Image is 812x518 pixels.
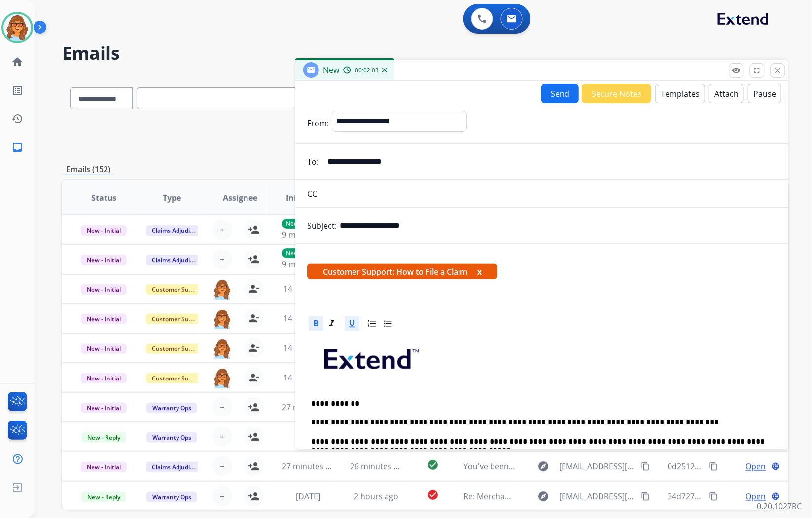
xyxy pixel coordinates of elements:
[709,492,718,501] mat-icon: content_copy
[772,462,780,471] mat-icon: language
[146,344,210,354] span: Customer Support
[307,188,319,200] p: CC:
[212,456,232,476] button: +
[81,403,127,413] span: New - Initial
[81,314,127,324] span: New - Initial
[307,264,497,279] span: Customer Support: How to File a Claim
[641,492,650,501] mat-icon: content_copy
[146,225,213,236] span: Claims Adjudication
[296,491,320,502] span: [DATE]
[81,492,126,502] span: New - Reply
[324,316,339,331] div: Italic
[91,192,117,204] span: Status
[538,460,550,472] mat-icon: explore
[81,432,126,443] span: New - Reply
[146,255,213,265] span: Claims Adjudication
[381,316,395,331] div: Bullet List
[350,461,407,472] span: 26 minutes ago
[220,490,224,502] span: +
[11,141,23,153] mat-icon: inbox
[212,427,232,447] button: +
[772,492,780,501] mat-icon: language
[541,84,579,103] button: Send
[282,219,302,229] p: New
[560,460,636,472] span: [EMAIL_ADDRESS][DOMAIN_NAME]
[560,490,636,502] span: [EMAIL_ADDRESS][DOMAIN_NAME]
[427,489,439,501] mat-icon: check_circle
[220,224,224,236] span: +
[11,84,23,96] mat-icon: list_alt
[212,220,232,240] button: +
[709,462,718,471] mat-icon: content_copy
[81,255,127,265] span: New - Initial
[732,66,741,75] mat-icon: remove_red_eye
[212,338,232,359] img: agent-avatar
[146,403,197,413] span: Warranty Ops
[641,462,650,471] mat-icon: content_copy
[427,459,439,471] mat-icon: check_circle
[746,460,766,472] span: Open
[753,66,762,75] mat-icon: fullscreen
[212,368,232,388] img: agent-avatar
[746,490,766,502] span: Open
[146,432,197,443] span: Warranty Ops
[477,266,482,277] button: x
[283,283,332,294] span: 14 hours ago
[774,66,782,75] mat-icon: close
[212,249,232,269] button: +
[248,283,260,295] mat-icon: person_remove
[709,84,744,103] button: Attach
[248,460,260,472] mat-icon: person_add
[163,192,181,204] span: Type
[355,67,379,74] span: 00:02:03
[81,373,127,383] span: New - Initial
[282,259,335,270] span: 9 minutes ago
[748,84,781,103] button: Pause
[282,402,339,413] span: 27 minutes ago
[248,312,260,324] mat-icon: person_remove
[309,316,323,331] div: Bold
[307,117,329,129] p: From:
[146,284,210,295] span: Customer Support
[146,462,213,472] span: Claims Adjudication
[283,313,332,324] span: 14 hours ago
[212,279,232,300] img: agent-avatar
[146,373,210,383] span: Customer Support
[286,192,330,204] span: Initial Date
[248,372,260,383] mat-icon: person_remove
[248,431,260,443] mat-icon: person_add
[81,225,127,236] span: New - Initial
[146,314,210,324] span: Customer Support
[81,462,127,472] span: New - Initial
[655,84,705,103] button: Templates
[365,316,380,331] div: Ordered List
[248,224,260,236] mat-icon: person_add
[282,461,339,472] span: 27 minutes ago
[62,163,114,175] p: Emails (152)
[212,397,232,417] button: +
[223,192,257,204] span: Assignee
[464,491,672,502] span: Re: Merchant Escalation Notification for Request 659324
[345,316,359,331] div: Underline
[464,461,775,472] span: You've been assigned a new service order: 4e898bd2-3816-4365-9270-afb709b1252c
[81,284,127,295] span: New - Initial
[212,309,232,329] img: agent-avatar
[220,460,224,472] span: +
[307,220,337,232] p: Subject:
[538,490,550,502] mat-icon: explore
[212,486,232,506] button: +
[146,492,197,502] span: Warranty Ops
[283,372,332,383] span: 14 hours ago
[248,253,260,265] mat-icon: person_add
[282,248,302,258] p: New
[354,491,398,502] span: 2 hours ago
[282,229,335,240] span: 9 minutes ago
[323,65,339,75] span: New
[757,500,802,512] p: 0.20.1027RC
[3,14,31,41] img: avatar
[220,431,224,443] span: +
[220,401,224,413] span: +
[582,84,651,103] button: Secure Notes
[307,156,318,168] p: To:
[81,344,127,354] span: New - Initial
